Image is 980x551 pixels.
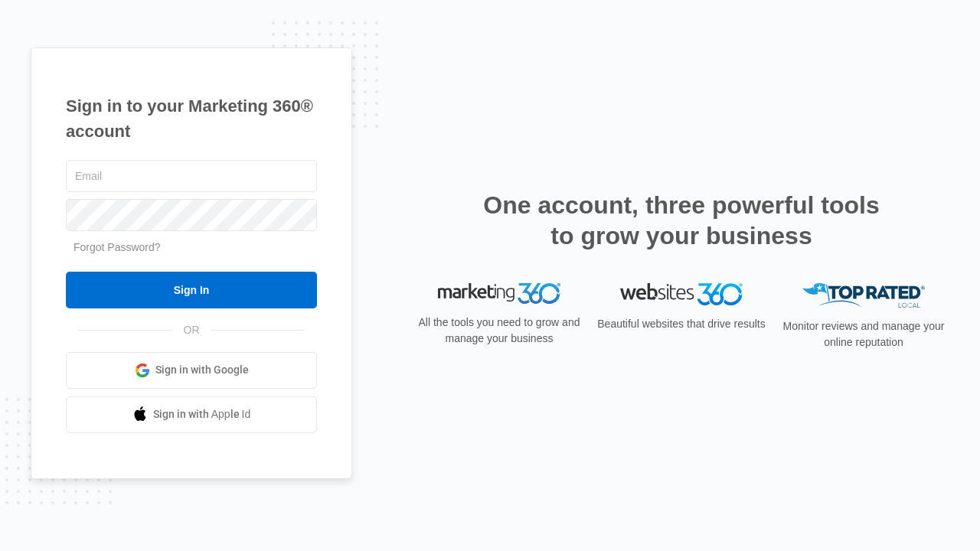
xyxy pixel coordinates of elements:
[173,322,211,338] span: OR
[66,160,317,192] input: Email
[596,316,767,332] p: Beautiful websites that drive results
[413,315,585,347] p: All the tools you need to grow and manage your business
[66,272,317,308] input: Sign In
[438,283,560,305] img: Marketing 360
[778,318,949,350] p: Monitor reviews and manage your online reputation
[155,362,249,378] span: Sign in with Google
[66,93,317,144] h1: Sign in to your Marketing 360® account
[66,352,317,389] a: Sign in with Google
[479,190,884,251] h2: One account, three powerful tools to grow your business
[802,283,925,308] img: Top Rated Local
[620,283,743,305] img: Websites 360
[73,241,161,253] a: Forgot Password?
[66,396,317,433] a: Sign in with Apple Id
[153,406,251,422] span: Sign in with Apple Id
